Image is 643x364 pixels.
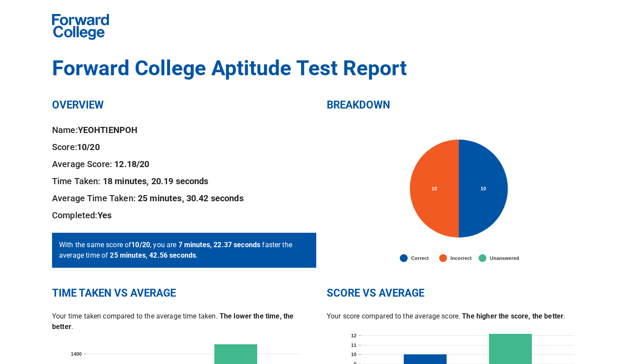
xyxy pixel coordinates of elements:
p: Average Score: [52,157,316,171]
p: Your time taken compared to the average time taken. . [52,311,316,332]
b: YEOHTIENPOH [78,125,138,135]
b: 10 /20 [131,241,150,249]
b: 7 minutes, 22.37 seconds [178,241,261,249]
p: Score: [52,140,316,154]
img: Forward College [52,14,109,40]
text: 12 [351,333,356,338]
p: Name: [52,123,316,137]
h1: Forward College Aptitude Test Report [52,56,591,80]
text: 1400 [71,351,82,357]
h2: SCORE VS AVERAGE [327,287,591,301]
h2: TIME TAKEN VS AVERAGE [52,287,316,301]
h2: OVERVIEW [52,98,316,112]
b: 25 minutes, 30.42 seconds [138,193,244,203]
b: Yes [98,210,112,220]
b: 12.18 /20 [114,159,149,169]
p: Your score compared to the average score. . [327,311,591,322]
b: The lower the time, the better [52,312,294,331]
b: 25 minutes, 42.56 seconds [110,251,196,259]
b: 18 minutes, 20.19 seconds [103,176,209,186]
text: 10 [351,352,356,357]
h2: BREAKDOWN [327,98,591,112]
b: The higher the score, the better [462,312,563,320]
p: Time Taken: [52,174,316,188]
p: Completed: [52,208,316,222]
p: Average Time Taken: [52,191,316,205]
text: 11 [351,343,356,348]
p: With the same score of , you are faster the average time of . [59,240,309,261]
b: 10 /20 [77,142,100,152]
